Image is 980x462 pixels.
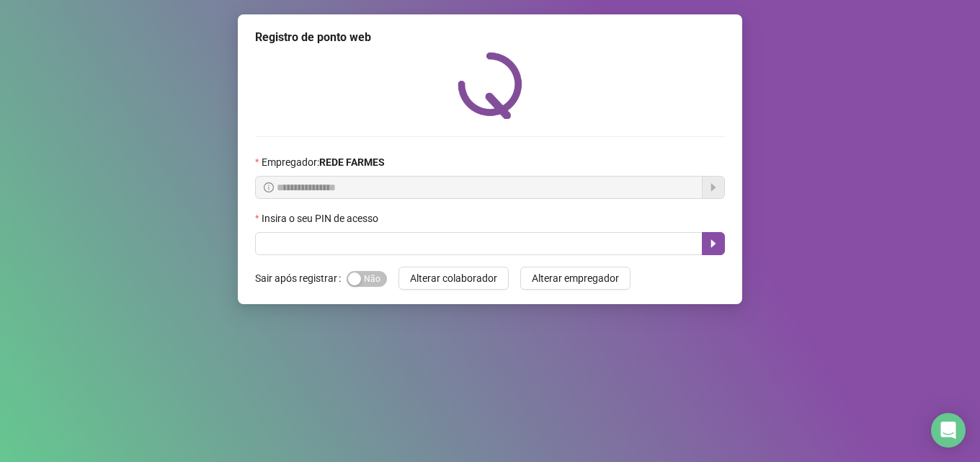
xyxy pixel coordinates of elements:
[532,270,619,286] span: Alterar empregador
[255,267,347,290] label: Sair após registrar
[410,270,497,286] span: Alterar colaborador
[520,267,631,290] button: Alterar empregador
[262,154,385,170] span: Empregador :
[931,413,966,448] div: Open Intercom Messenger
[264,182,274,192] span: info-circle
[458,52,522,119] img: QRPoint
[255,210,388,226] label: Insira o seu PIN de acesso
[398,267,509,290] button: Alterar colaborador
[255,29,725,46] div: Registro de ponto web
[708,238,719,249] span: caret-right
[319,156,385,168] strong: REDE FARMES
